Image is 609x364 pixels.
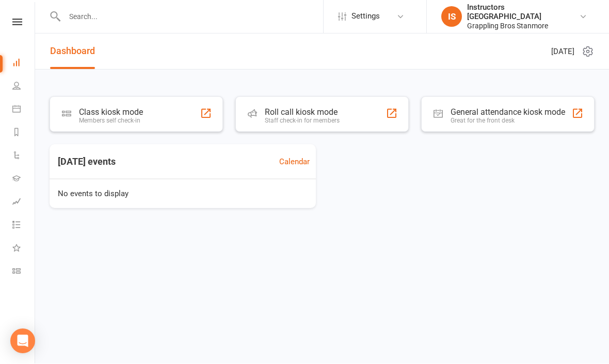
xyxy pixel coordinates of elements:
a: People [12,76,36,99]
div: Open Intercom Messenger [10,329,35,354]
a: Assessments [12,192,36,215]
a: Calendar [12,99,36,122]
span: [DATE] [551,46,574,58]
a: What's New [12,238,36,261]
div: Instructors [GEOGRAPHIC_DATA] [467,3,579,22]
div: Class kiosk mode [79,108,143,117]
div: IS [441,7,462,27]
a: Reports [12,122,36,145]
div: Roll call kiosk mode [265,108,340,117]
a: Dashboard [50,34,95,70]
div: Great for the front desk [451,117,565,125]
a: Dashboard [12,53,36,76]
div: No events to display [45,180,320,209]
h3: [DATE] events [50,153,124,171]
div: Staff check-in for members [265,117,340,125]
input: Search... [61,10,323,24]
div: Grappling Bros Stanmore [467,22,579,31]
div: General attendance kiosk mode [451,108,565,117]
a: Class kiosk mode [12,261,36,284]
div: Members self check-in [79,117,143,125]
span: Settings [351,5,380,28]
a: Calendar [279,156,310,168]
